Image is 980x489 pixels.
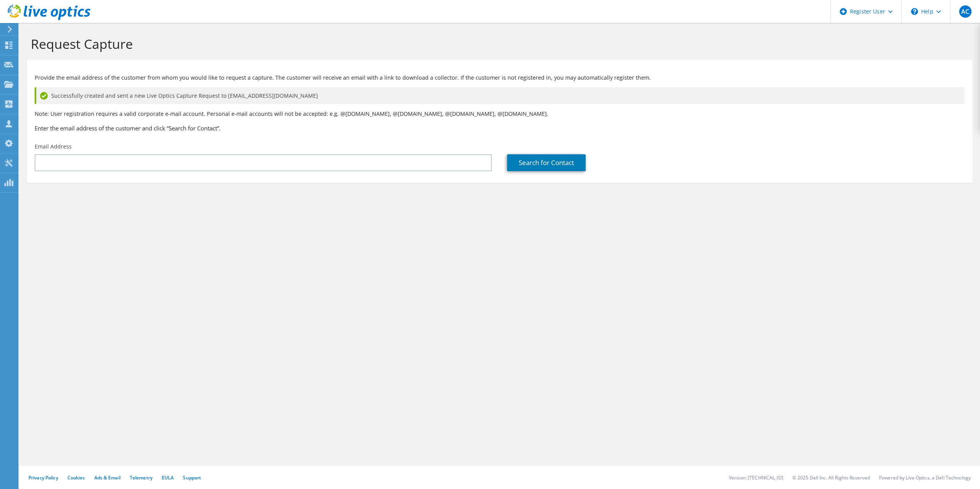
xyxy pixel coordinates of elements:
[94,474,121,481] a: Ads & Email
[879,474,971,481] li: Powered by Live Optics, a Dell Technology
[31,36,965,52] h1: Request Capture
[130,474,152,481] a: Telemetry
[28,474,58,481] a: Privacy Policy
[35,124,965,132] h3: Enter the email address of the customer and click “Search for Contact”.
[507,154,586,171] a: Search for Contact
[35,73,965,82] p: Provide the email address of the customer from whom you would like to request a capture. The cust...
[67,474,85,481] a: Cookies
[911,8,918,15] svg: \n
[162,474,174,481] a: EULA
[51,92,318,100] span: Successfully created and sent a new Live Optics Capture Request to [EMAIL_ADDRESS][DOMAIN_NAME]
[792,474,870,481] li: © 2025 Dell Inc. All Rights Reserved
[959,5,972,18] span: AC
[183,474,201,481] a: Support
[729,474,783,481] li: Version: [TECHNICAL_ID]
[35,143,72,150] label: Email Address
[35,110,965,118] p: Note: User registration requires a valid corporate e-mail account. Personal e-mail accounts will ...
